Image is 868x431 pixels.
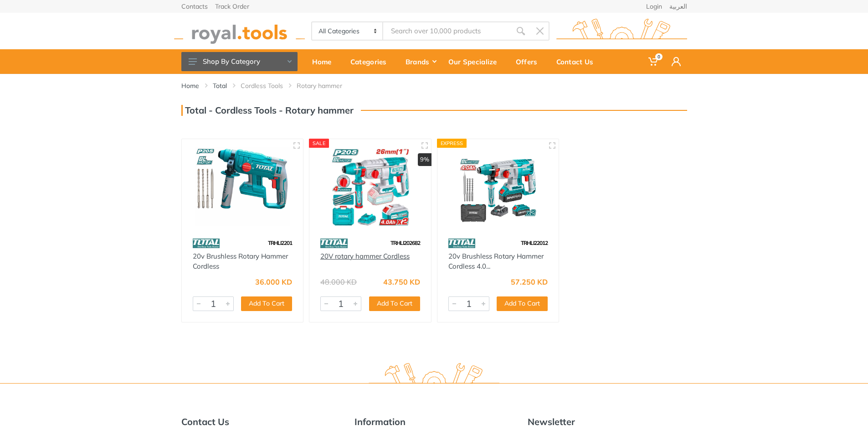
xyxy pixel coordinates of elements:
[550,49,606,74] a: Contact Us
[442,49,509,74] a: Our Specialize
[418,153,431,166] div: 9%
[174,19,305,44] img: royal.tools Logo
[181,416,341,427] h5: Contact Us
[550,52,606,71] div: Contact Us
[354,416,514,427] h5: Information
[320,278,357,286] div: 48.000 KD
[509,49,550,74] a: Offers
[213,81,227,90] a: Total
[193,252,288,271] a: 20v Brushless Rotary Hammer Cordless
[297,81,356,90] li: Rotary hammer
[181,52,298,71] button: Shop By Category
[181,81,199,90] a: Home
[318,147,423,226] img: Royal Tools - 20V rotary hammer Cordless
[390,239,420,246] span: TRHLI202682
[528,416,687,427] h5: Newsletter
[437,139,467,148] div: Express
[669,3,687,10] a: العربية
[521,239,548,246] span: TRHLI22012
[190,147,295,226] img: Royal Tools - 20v Brushless Rotary Hammer Cordless
[383,21,511,41] input: Site search
[442,52,509,71] div: Our Specialize
[655,53,663,60] span: 0
[215,3,249,10] a: Track Order
[268,239,292,246] span: TRHLI2201
[306,52,344,71] div: Home
[399,52,442,71] div: Brands
[241,81,283,90] a: Cordless Tools
[369,296,420,311] button: Add To Cart
[193,235,220,251] img: 86.webp
[556,19,687,44] img: royal.tools Logo
[181,81,687,90] nav: breadcrumb
[344,49,399,74] a: Categories
[369,363,499,388] img: royal.tools Logo
[320,235,348,251] img: 86.webp
[383,278,420,286] div: 43.750 KD
[642,49,665,74] a: 0
[312,22,384,40] select: Category
[448,252,544,271] a: 20v Brushless Rotary Hammer Cordless 4.0...
[344,52,399,71] div: Categories
[320,252,410,260] a: 20V rotary hammer Cordless
[181,3,208,10] a: Contacts
[497,296,548,311] button: Add To Cart
[509,52,550,71] div: Offers
[306,49,344,74] a: Home
[255,278,292,286] div: 36.000 KD
[309,139,329,148] div: SALE
[448,235,476,251] img: 86.webp
[511,278,548,286] div: 57.250 KD
[241,296,292,311] button: Add To Cart
[446,147,551,226] img: Royal Tools - 20v Brushless Rotary Hammer Cordless 4.0ah
[181,105,354,116] h3: Total - Cordless Tools - Rotary hammer
[646,3,662,10] a: Login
